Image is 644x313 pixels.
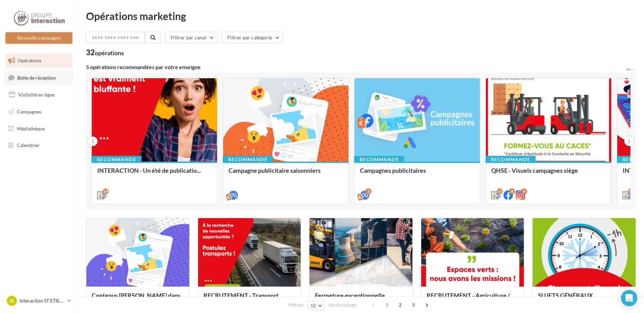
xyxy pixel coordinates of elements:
[408,299,419,310] span: 3
[17,109,41,114] span: Campagnes
[229,167,321,174] span: Campagne publicitaire saisonniers
[354,156,404,163] div: Recommandé
[621,290,637,306] div: Open Intercom Messenger
[203,292,279,299] span: RECRUTEMENT - Transport
[307,301,325,310] button: 12
[5,32,72,44] button: Nouvelle campagne
[628,188,634,194] div: 12
[18,92,55,98] span: Visibilité en ligne
[17,142,40,148] span: Calendrier
[5,294,72,307] a: IS Interaction ST ETIENNE
[521,188,527,194] div: 8
[491,167,578,174] span: QHSE - Visuels campagnes siège
[486,156,536,163] div: Recommandé
[4,105,74,119] a: Campagnes
[315,292,385,299] span: Fermeture exceptionnelle
[86,11,636,21] div: Opérations marketing
[4,54,74,68] a: Opérations
[10,297,14,304] span: IS
[221,32,283,43] button: Filtrer par catégorie
[17,75,56,80] span: Boîte de réception
[17,125,45,131] span: Médiathèque
[538,292,593,299] span: SUJETS GÉNÉRAUX
[497,188,503,194] div: 12
[328,302,357,308] span: résultats/page
[20,297,65,304] p: Interaction ST ETIENNE
[509,188,515,194] div: 8
[395,299,406,310] span: 2
[103,188,109,194] div: 18
[165,32,218,43] button: Filtrer par canal
[86,49,124,56] div: 32
[360,167,426,174] span: Campagnes publicitaires
[18,58,41,63] span: Opérations
[310,303,316,308] span: 12
[86,64,625,70] div: 5 opérations recommandées par votre enseigne
[288,302,304,308] span: Afficher
[365,188,371,194] div: 2
[91,156,142,163] div: Recommandé
[4,88,74,102] a: Visibilité en ligne
[223,156,273,163] div: Recommandé
[4,70,74,85] a: Boîte de réception
[4,122,74,136] a: Médiathèque
[4,138,74,152] a: Calendrier
[97,167,201,174] span: INTERACTION - Un été de publicatio...
[95,50,124,56] div: opérations
[382,299,392,310] span: 1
